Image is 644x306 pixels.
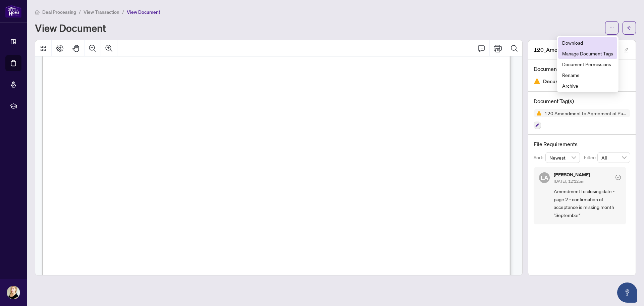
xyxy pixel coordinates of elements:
span: View Transaction [84,9,119,15]
span: edit [624,48,629,52]
img: Document Status [534,78,540,85]
span: Document Permissions [562,60,613,68]
button: Open asap [617,282,637,303]
span: Rename [562,71,613,79]
h4: File Requirements [534,140,630,148]
span: All [601,152,626,163]
span: home [35,10,40,14]
h4: Document Status [534,65,630,73]
img: Profile Icon [7,286,20,299]
span: LA [541,173,548,182]
h5: [PERSON_NAME] [554,172,590,177]
span: Manage Document Tags [562,50,613,57]
img: logo [5,5,21,17]
span: arrow-left [627,26,632,30]
span: 120_Amendment_to_Agreement_of_Purchase_and_Sale_-_B_-_PropTx-[PERSON_NAME].pdf [534,46,618,54]
p: Sort: [534,154,545,161]
span: Newest [549,152,576,163]
h1: View Document [35,23,106,33]
span: Download [562,39,613,46]
span: Deal Processing [42,9,76,15]
span: check-circle [615,175,621,180]
h4: Document Tag(s) [534,97,630,105]
span: ellipsis [609,26,614,30]
p: Filter: [584,154,597,161]
span: Archive [562,82,613,89]
span: Document Needs Work [543,77,599,86]
span: 120 Amendment to Agreement of Purchase and Sale [542,111,630,116]
li: / [79,8,81,16]
li: / [122,8,124,16]
img: Status Icon [534,109,542,117]
span: Amendment to closing date - page 2 - confirmation of acceptance is missing month "September" [554,187,621,219]
span: View Document [127,9,160,15]
span: [DATE], 12:12pm [554,179,584,184]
